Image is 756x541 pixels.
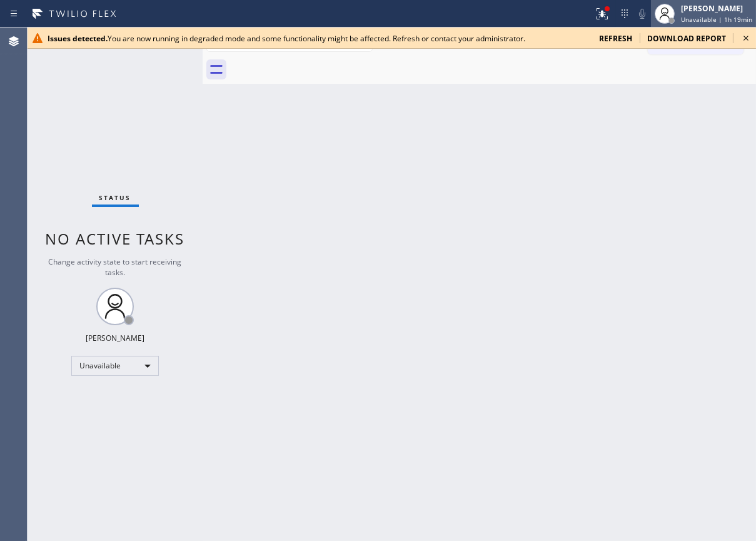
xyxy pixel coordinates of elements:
span: refresh [599,33,632,44]
span: Status [99,193,131,202]
span: No active tasks [46,228,185,249]
div: You are now running in degraded mode and some functionality might be affected. Refresh or contact... [48,33,589,44]
div: Unavailable [71,356,159,376]
button: Mute [633,5,651,23]
div: [PERSON_NAME] [681,3,752,14]
span: download report [647,33,726,44]
div: [PERSON_NAME] [86,333,144,343]
b: Issues detected. [48,33,108,44]
span: Change activity state to start receiving tasks. [49,256,182,278]
span: Unavailable | 1h 19min [681,15,752,24]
